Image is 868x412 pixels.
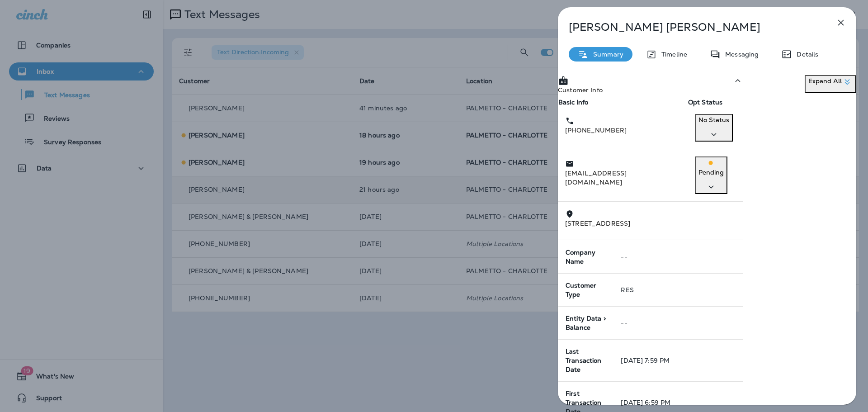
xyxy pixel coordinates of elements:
[688,98,722,106] span: Opt Status
[698,168,724,177] p: Pending
[558,98,588,106] span: Basic Info
[721,51,759,58] p: Messaging
[566,248,595,265] span: Company Name
[569,21,816,33] p: [PERSON_NAME] [PERSON_NAME]
[621,356,670,365] span: [DATE] 7:59 PM
[695,114,733,142] button: No Status
[695,156,727,194] button: Pending
[565,169,680,187] p: [EMAIL_ADDRESS][DOMAIN_NAME]
[657,51,687,58] p: Timeline
[698,115,729,124] p: No Status
[621,286,633,294] span: RES
[808,76,853,87] p: Expand All
[792,51,818,58] p: Details
[558,86,603,94] p: Customer Info
[621,398,670,407] span: [DATE] 6:59 PM
[805,75,856,93] button: Expand All
[565,219,630,227] span: [STREET_ADDRESS]
[566,347,602,374] span: Last Transaction Date
[566,314,606,331] span: Entity Data > Balance
[566,281,596,298] span: Customer Type
[589,51,623,58] p: Summary
[621,319,627,327] span: --
[621,253,627,261] span: --
[565,126,680,135] p: [PHONE_NUMBER]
